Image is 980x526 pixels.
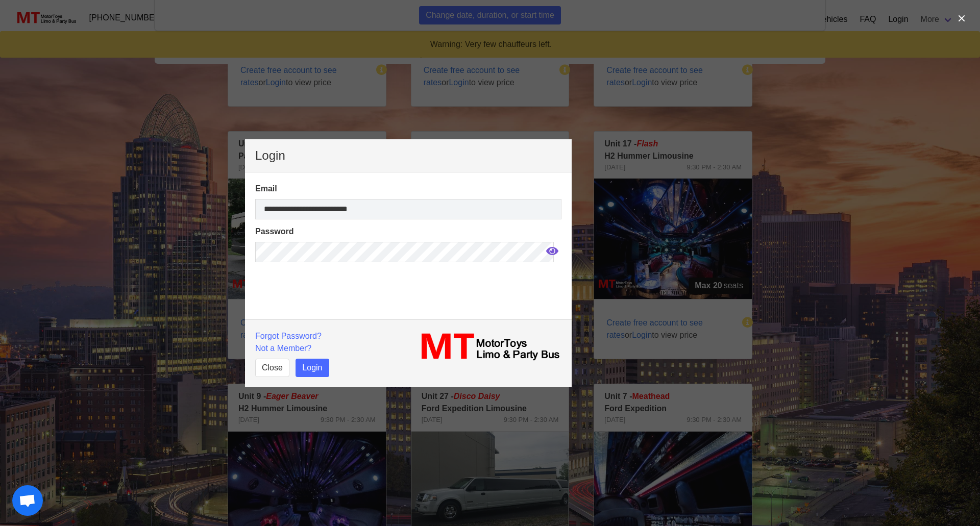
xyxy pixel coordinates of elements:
[255,149,561,162] p: Login
[255,268,410,345] iframe: reCAPTCHA
[255,183,561,195] label: Email
[255,226,561,238] label: Password
[296,359,329,377] button: Login
[12,485,43,516] a: Open chat
[255,344,311,353] a: Not a Member?
[255,359,289,377] button: Close
[414,330,561,364] img: MT_logo_name.png
[255,332,322,340] a: Forgot Password?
